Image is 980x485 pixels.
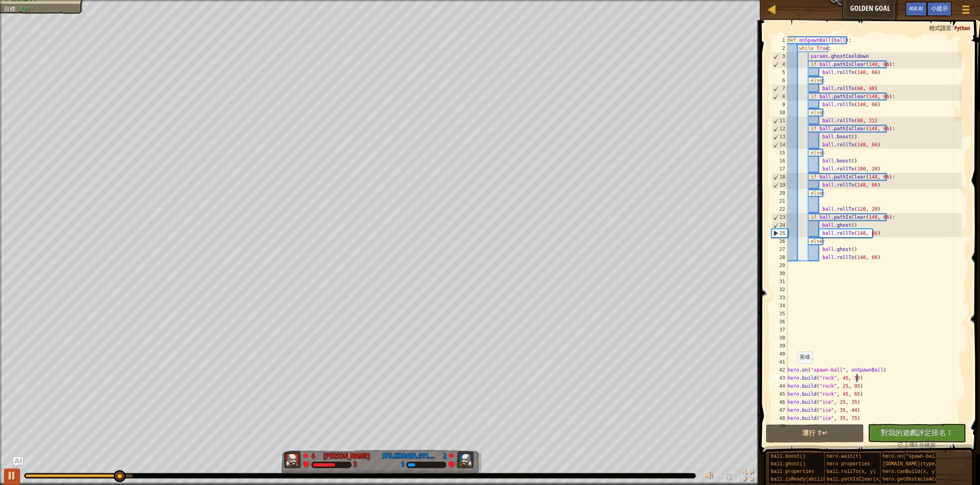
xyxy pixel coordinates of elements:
[771,358,788,366] div: 41
[354,461,357,469] div: 3
[898,442,915,448] span: 已上傳
[771,334,788,342] div: 38
[771,350,788,358] div: 40
[771,294,788,302] div: 33
[771,302,788,310] div: 34
[771,406,788,414] div: 47
[771,237,788,245] div: 26
[771,342,788,350] div: 39
[771,326,788,334] div: 37
[771,286,788,294] div: 32
[881,427,953,438] span: 對我的遊戲評定排名！
[771,109,788,117] div: 10
[284,451,302,468] img: thang_avatar_frame.png
[772,117,788,125] div: 11
[740,469,756,485] button: 切換全螢幕
[909,4,923,12] span: Ask AI
[13,457,23,467] button: Ask AI
[771,414,788,422] div: 48
[772,92,788,101] div: 8
[771,422,788,430] div: 49
[772,213,788,221] div: 23
[18,6,35,12] span: 成功！
[883,461,955,467] span: [DOMAIN_NAME](type, x, y)
[771,366,788,374] div: 42
[771,157,788,165] div: 16
[771,165,788,173] div: 17
[771,68,788,76] div: 5
[771,101,788,109] div: 9
[772,221,788,229] div: 24
[724,470,732,482] span: ♫
[872,441,962,449] div: 3 分鐘前
[771,261,788,269] div: 29
[771,398,788,406] div: 46
[771,461,806,467] span: ball.ghost()
[800,354,810,360] code: 英雄
[772,141,788,149] div: 14
[311,451,319,458] div: 4
[771,197,788,205] div: 21
[771,318,788,326] div: 36
[4,469,20,485] button: Ctrl + P: Play
[771,253,788,261] div: 28
[954,24,970,32] span: Python
[931,4,948,12] span: 小提示
[772,173,788,181] div: 18
[956,2,976,21] button: 顯示遊戲選單
[772,181,788,189] div: 19
[827,469,876,475] span: ball.rollTo(x, y)
[766,424,864,443] button: 運行 ⇧↵
[883,454,952,459] span: hero.on("spawn-ball", f)
[772,125,788,133] div: 12
[772,229,788,237] div: 25
[771,245,788,253] div: 27
[772,60,788,68] div: 4
[771,277,788,286] div: 31
[827,461,870,467] span: hero properties
[772,84,788,92] div: 7
[827,454,861,459] span: hero.wait(t)
[15,6,18,12] span: :
[438,451,446,458] div: 2
[883,477,952,482] span: hero.getObstacleAt(x, y)
[456,451,474,468] img: thang_avatar_frame.png
[771,477,832,482] span: ball.isReady(ability)
[772,133,788,141] div: 13
[771,76,788,84] div: 6
[929,24,951,32] span: 程式語言
[883,469,938,475] span: hero.canBuild(x, y)
[323,451,370,461] div: [PERSON_NAME]
[382,451,434,461] div: stu.khoata.01198
[771,36,788,44] div: 1
[771,149,788,157] div: 15
[771,205,788,213] div: 22
[771,189,788,197] div: 20
[771,269,788,277] div: 30
[951,24,954,32] span: :
[702,469,718,485] button: 調整音量
[771,454,806,459] span: ball.boost()
[722,469,736,485] button: ♫
[771,310,788,318] div: 35
[401,461,404,469] div: 1
[827,477,890,482] span: ball.pathIsClear(x, y)
[771,382,788,390] div: 44
[868,424,966,442] button: 對我的遊戲評定排名！
[771,469,814,475] span: ball properties
[905,2,927,16] button: Ask AI
[4,6,15,12] span: 目標
[771,44,788,52] div: 2
[771,390,788,398] div: 45
[772,52,788,60] div: 3
[771,374,788,382] div: 43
